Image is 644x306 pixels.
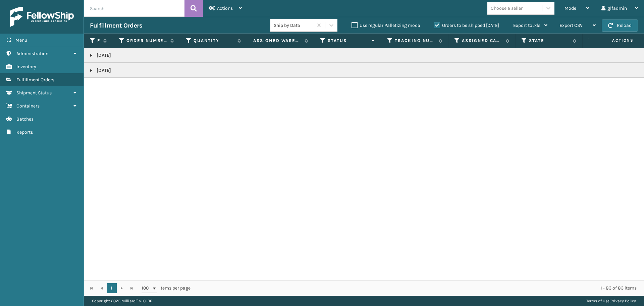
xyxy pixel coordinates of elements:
span: Shipment Status [16,90,52,96]
span: Reports [16,129,33,135]
label: Use regular Palletizing mode [352,23,420,28]
span: Menu [15,37,27,43]
div: | [586,296,636,306]
span: Actions [217,5,233,11]
span: Containers [16,103,40,109]
label: State [529,38,570,44]
span: Administration [16,51,48,56]
a: Terms of Use [586,299,609,303]
label: Assigned Warehouse [253,38,301,44]
span: Batches [16,116,34,122]
button: Reload [602,19,638,32]
label: Fulfillment Order Id [97,38,100,44]
span: Export CSV [559,23,583,28]
a: Privacy Policy [610,299,636,303]
span: Export to .xls [513,23,540,28]
span: Mode [565,5,576,11]
span: Actions [591,35,638,46]
span: Fulfillment Orders [16,77,54,83]
label: Quantity [194,38,234,44]
span: 100 [142,285,152,292]
h3: Fulfillment Orders [90,21,142,30]
div: 1 - 83 of 83 items [200,285,637,292]
span: items per page [142,283,191,293]
label: Orders to be shipped [DATE] [434,23,499,28]
div: Ship by Date [274,22,314,29]
p: Copyright 2023 Milliard™ v 1.0.186 [92,296,152,306]
img: logo [10,7,74,27]
label: Status [328,38,368,44]
label: Assigned Carrier Service [462,38,502,44]
a: 1 [107,283,117,293]
label: Tracking Number [395,38,435,44]
label: Order Number [126,38,167,44]
div: Choose a seller [491,5,523,12]
span: Inventory [16,64,36,70]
